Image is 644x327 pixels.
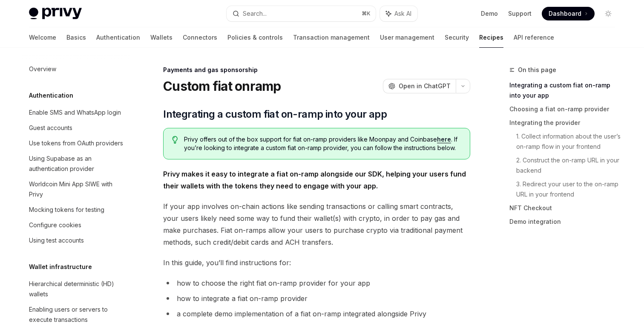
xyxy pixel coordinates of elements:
div: Using Supabase as an authentication provider [29,153,126,174]
a: Integrating a custom fiat on-ramp into your app [509,78,622,102]
div: Mocking tokens for testing [29,205,104,215]
h5: Authentication [29,90,73,101]
a: Hierarchical deterministic (HD) wallets [22,276,131,302]
a: Use tokens from OAuth providers [22,136,131,151]
span: On this page [518,65,556,75]
h5: Wallet infrastructure [29,262,92,272]
span: Dashboard [549,9,581,18]
a: Integrating the provider [509,116,622,130]
img: light logo [29,8,82,20]
span: ⌘ K [362,10,371,17]
a: Support [508,9,532,18]
div: Using test accounts [29,235,84,246]
strong: Privy makes it easy to integrate a fiat on-ramp alongside our SDK, helping your users fund their ... [163,170,466,190]
button: Ask AI [380,6,417,21]
svg: Tip [172,136,178,144]
span: Privy offers out of the box support for fiat on-ramp providers like Moonpay and Coinbase . If you... [184,135,461,152]
div: Enabling users or servers to execute transactions [29,304,126,325]
a: Policies & controls [227,27,283,48]
div: Guest accounts [29,123,72,133]
li: how to integrate a fiat on-ramp provider [163,292,470,304]
a: Demo [481,9,498,18]
button: Open in ChatGPT [383,79,456,93]
button: Search...⌘K [227,6,376,21]
div: Worldcoin Mini App SIWE with Privy [29,179,126,200]
div: Use tokens from OAuth providers [29,138,123,148]
a: here [437,136,451,143]
a: Security [445,27,469,48]
a: 1. Collect information about the user’s on-ramp flow in your frontend [516,130,622,153]
div: Overview [29,64,56,74]
a: Using test accounts [22,233,131,248]
a: 2. Construct the on-ramp URL in your backend [516,153,622,177]
a: NFT Checkout [509,201,622,215]
span: Integrating a custom fiat on-ramp into your app [163,107,387,121]
a: Enable SMS and WhatsApp login [22,105,131,120]
div: Hierarchical deterministic (HD) wallets [29,279,126,299]
h1: Custom fiat onramp [163,78,281,94]
div: Enable SMS and WhatsApp login [29,107,121,118]
span: Open in ChatGPT [399,82,451,90]
a: API reference [514,27,554,48]
a: Demo integration [509,215,622,229]
a: Authentication [96,27,140,48]
a: Wallets [150,27,172,48]
a: User management [380,27,434,48]
a: Connectors [183,27,217,48]
a: Recipes [479,27,503,48]
div: Search... [243,9,267,19]
a: Transaction management [293,27,370,48]
span: Ask AI [394,9,411,18]
li: how to choose the right fiat on-ramp provider for your app [163,277,470,289]
a: Welcome [29,27,56,48]
a: Overview [22,61,131,77]
a: 3. Redirect your user to the on-ramp URL in your frontend [516,177,622,201]
div: Payments and gas sponsorship [163,66,470,74]
a: Guest accounts [22,120,131,136]
span: In this guide, you’ll find instructions for: [163,257,470,269]
a: Choosing a fiat on-ramp provider [509,102,622,116]
a: Mocking tokens for testing [22,202,131,217]
a: Dashboard [542,7,595,20]
div: Configure cookies [29,220,81,230]
li: a complete demo implementation of a fiat on-ramp integrated alongside Privy [163,308,470,320]
a: Worldcoin Mini App SIWE with Privy [22,177,131,202]
span: If your app involves on-chain actions like sending transactions or calling smart contracts, your ... [163,200,470,248]
a: Using Supabase as an authentication provider [22,151,131,177]
button: Toggle dark mode [601,7,615,20]
a: Configure cookies [22,217,131,233]
a: Basics [66,27,86,48]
